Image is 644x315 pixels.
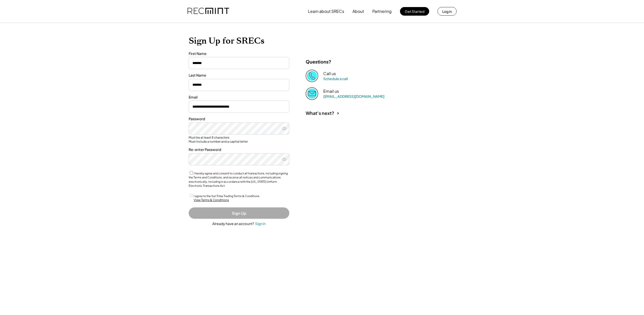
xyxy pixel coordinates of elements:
img: Email%202%403x.png [306,87,318,100]
button: Partnering [372,6,392,16]
label: I hereby agree and consent to conduct all transactions, including signing the Terms and Condition... [189,172,288,187]
div: Email [189,95,289,100]
button: Sign Up [189,207,289,219]
button: Get Started [400,7,429,16]
h1: Sign Up for SRECs [189,36,455,46]
div: Email us [323,89,339,94]
div: Sign in [255,221,266,226]
div: Must be at least 8 characters Must include a number and a capital letter [189,136,289,143]
div: Re-enter Password [189,147,289,152]
div: Password [189,116,289,121]
div: First Name [189,51,289,56]
button: Log in [437,7,457,16]
div: What's next? [306,110,334,116]
a: Schedule a call [323,76,348,81]
button: Learn about SRECs [308,6,344,16]
label: I agree to the Sun Tribe Trading Terms & Conditions. [194,194,260,198]
div: View Terms & Conditions [194,198,229,202]
img: Phone%20copy%403x.png [306,70,318,82]
a: [EMAIL_ADDRESS][DOMAIN_NAME] [323,94,384,99]
div: Questions? [306,59,331,65]
div: Last Name [189,73,289,78]
img: recmint-logotype%403x.png [187,3,229,20]
div: Call us [323,71,336,76]
div: Already have an account? [212,221,254,226]
button: About [352,6,364,16]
